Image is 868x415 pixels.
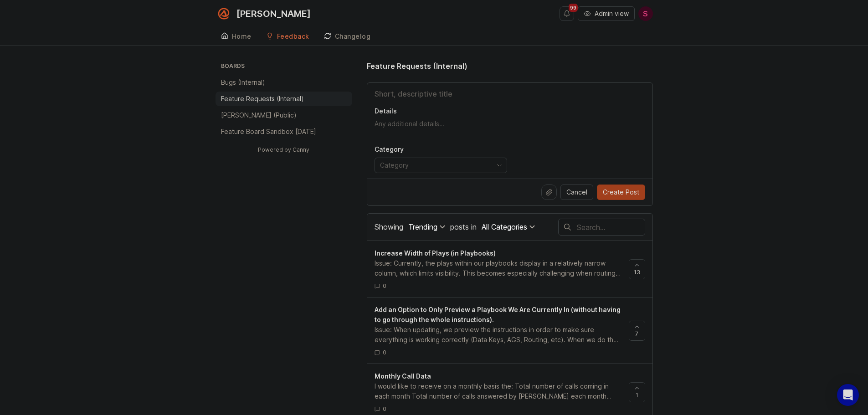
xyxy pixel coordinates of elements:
div: [PERSON_NAME] [236,9,311,18]
a: Bugs (Internal) [216,75,352,90]
div: Changelog [335,33,371,40]
p: Bugs (Internal) [221,78,265,87]
a: Add an Option to Only Preview a Playbook We Are Currently In (without having to go through the wh... [375,305,629,356]
span: posts in [450,222,477,231]
span: 1 [636,391,638,399]
div: Feedback [277,33,309,40]
button: 7 [629,321,645,341]
button: Showing [406,221,447,233]
a: Home [216,27,257,46]
div: Open Intercom Messenger [837,384,859,406]
span: 13 [634,268,640,276]
div: toggle menu [375,158,507,173]
h1: Feature Requests (Internal) [367,61,467,72]
button: Cancel [560,184,593,200]
a: Changelog [318,27,376,46]
span: Admin view [595,9,629,18]
span: 0 [383,282,386,290]
span: 7 [635,330,638,338]
div: All Categories [482,222,527,232]
p: Feature Requests (Internal) [221,94,304,103]
div: Home [232,33,252,40]
button: 13 [629,259,645,279]
button: 1 [629,382,645,402]
svg: toggle icon [492,162,507,169]
a: Feature Board Sandbox [DATE] [216,124,352,139]
div: Issue: When updating, we preview the instructions in order to make sure everything is working cor... [375,325,621,345]
p: Feature Board Sandbox [DATE] [221,127,316,136]
button: Admin view [578,6,635,21]
p: Category [375,145,507,154]
span: Cancel [566,188,587,197]
button: S [638,6,653,21]
div: I would like to receive on a monthly basis the: Total number of calls coming in each month Total ... [375,381,621,401]
a: Feature Requests (Internal) [216,92,352,106]
span: 99 [569,4,578,12]
input: Category [380,160,491,170]
input: Search… [577,222,645,232]
a: [PERSON_NAME] (Public) [216,108,352,123]
a: Feedback [261,27,315,46]
p: [PERSON_NAME] (Public) [221,111,297,120]
span: Monthly Call Data [375,372,431,380]
a: Monthly Call DataI would like to receive on a monthly basis the: Total number of calls coming in ... [375,371,629,413]
button: Notifications [560,6,574,21]
span: Increase Width of Plays (in Playbooks) [375,249,496,257]
textarea: Details [375,119,645,138]
button: Create Post [597,184,645,200]
h3: Boards [219,61,352,73]
span: S [643,8,648,19]
div: Trending [408,222,437,232]
span: 0 [383,405,386,413]
img: Smith.ai logo [216,5,232,22]
span: Create Post [603,188,639,197]
input: Title [375,88,645,99]
a: Powered by Canny [257,144,311,155]
p: Details [375,107,645,116]
button: posts in [480,221,537,233]
div: Issue: Currently, the plays within our playbooks display in a relatively narrow column, which lim... [375,258,621,278]
span: Add an Option to Only Preview a Playbook We Are Currently In (without having to go through the wh... [375,306,621,323]
span: 0 [383,348,386,356]
span: Showing [375,222,403,231]
a: Increase Width of Plays (in Playbooks)Issue: Currently, the plays within our playbooks display in... [375,248,629,290]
